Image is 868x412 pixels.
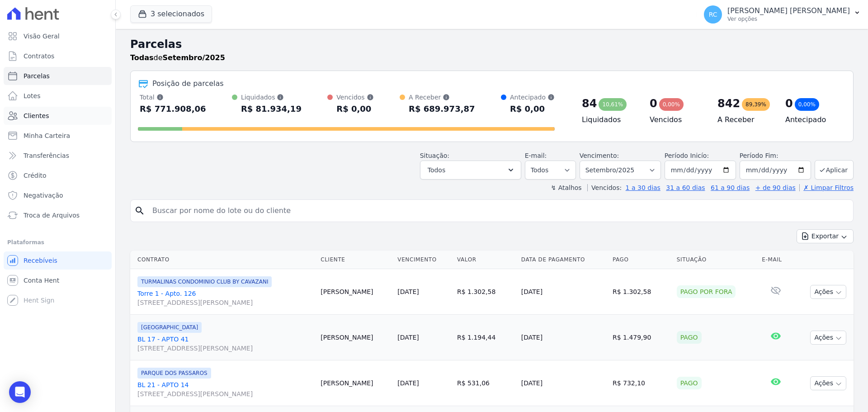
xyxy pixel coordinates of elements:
[551,184,581,191] label: ↯ Atalhos
[137,289,313,307] a: Torre 1 - Apto. 126[STREET_ADDRESS][PERSON_NAME]
[758,251,793,269] th: E-mail
[518,251,609,269] th: Data de Pagamento
[810,376,846,390] button: Ações
[152,78,224,89] div: Posição de parcelas
[397,334,419,341] a: [DATE]
[317,269,394,315] td: [PERSON_NAME]
[4,206,112,224] a: Troca de Arquivos
[137,368,211,379] span: PARQUE DOS PASSAROS
[727,6,850,15] p: [PERSON_NAME] [PERSON_NAME]
[137,344,313,353] span: [STREET_ADDRESS][PERSON_NAME]
[394,251,453,269] th: Vencimento
[810,285,846,299] button: Ações
[4,27,112,45] a: Visão Geral
[4,87,112,105] a: Lotes
[626,184,660,191] a: 1 a 30 dias
[420,152,449,159] label: Situação:
[130,251,317,269] th: Contrato
[785,96,793,111] div: 0
[797,229,854,243] button: Exportar
[4,251,112,270] a: Recebíveis
[453,360,518,406] td: R$ 531,06
[137,335,313,353] a: BL 17 - APTO 41[STREET_ADDRESS][PERSON_NAME]
[4,166,112,185] a: Crédito
[134,205,145,216] i: search
[317,315,394,360] td: [PERSON_NAME]
[4,186,112,204] a: Negativação
[4,127,112,145] a: Minha Carteira
[130,53,154,62] strong: Todas
[397,288,419,295] a: [DATE]
[785,114,839,125] h4: Antecipado
[4,271,112,289] a: Conta Hent
[525,152,547,159] label: E-mail:
[453,315,518,360] td: R$ 1.194,44
[409,102,475,116] div: R$ 689.973,87
[755,184,796,191] a: + de 90 dias
[409,93,475,102] div: A Receber
[518,269,609,315] td: [DATE]
[241,102,302,116] div: R$ 81.934,19
[420,161,521,180] button: Todos
[659,98,684,111] div: 0,00%
[453,269,518,315] td: R$ 1.302,58
[677,377,702,389] div: Pago
[24,276,59,285] span: Conta Hent
[510,93,555,102] div: Antecipado
[510,102,555,116] div: R$ 0,00
[147,202,849,220] input: Buscar por nome do lote ou do cliente
[697,2,868,27] button: RC [PERSON_NAME] [PERSON_NAME] Ver opções
[397,379,419,387] a: [DATE]
[650,96,657,111] div: 0
[336,102,373,116] div: R$ 0,00
[666,184,705,191] a: 31 a 60 dias
[24,131,70,140] span: Minha Carteira
[580,152,619,159] label: Vencimento:
[137,389,313,398] span: [STREET_ADDRESS][PERSON_NAME]
[4,147,112,165] a: Transferências
[799,184,854,191] a: ✗ Limpar Filtros
[130,36,854,52] h2: Parcelas
[582,114,635,125] h4: Liquidados
[24,151,69,160] span: Transferências
[740,151,811,161] label: Período Fim:
[317,251,394,269] th: Cliente
[137,276,272,287] span: TURMALINAS CONDOMINIO CLUB BY CAVAZANI
[7,237,108,248] div: Plataformas
[4,107,112,125] a: Clientes
[795,98,819,111] div: 0,00%
[24,111,49,120] span: Clientes
[137,298,313,307] span: [STREET_ADDRESS][PERSON_NAME]
[24,91,41,100] span: Lotes
[742,98,770,111] div: 89,39%
[673,251,759,269] th: Situação
[582,96,597,111] div: 84
[130,52,225,63] p: de
[4,67,112,85] a: Parcelas
[24,32,60,41] span: Visão Geral
[650,114,703,125] h4: Vencidos
[609,315,673,360] td: R$ 1.479,90
[24,52,54,61] span: Contratos
[241,93,302,102] div: Liquidados
[677,285,736,298] div: Pago por fora
[711,184,750,191] a: 61 a 90 dias
[317,360,394,406] td: [PERSON_NAME]
[599,98,627,111] div: 10,61%
[587,184,622,191] label: Vencidos:
[815,160,854,180] button: Aplicar
[453,251,518,269] th: Valor
[137,380,313,398] a: BL 21 - APTO 14[STREET_ADDRESS][PERSON_NAME]
[677,331,702,344] div: Pago
[140,102,206,116] div: R$ 771.908,06
[810,331,846,345] button: Ações
[4,47,112,65] a: Contratos
[24,211,80,220] span: Troca de Arquivos
[336,93,373,102] div: Vencidos
[518,360,609,406] td: [DATE]
[665,152,709,159] label: Período Inicío:
[130,5,212,23] button: 3 selecionados
[717,114,771,125] h4: A Receber
[9,381,31,403] div: Open Intercom Messenger
[163,53,225,62] strong: Setembro/2025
